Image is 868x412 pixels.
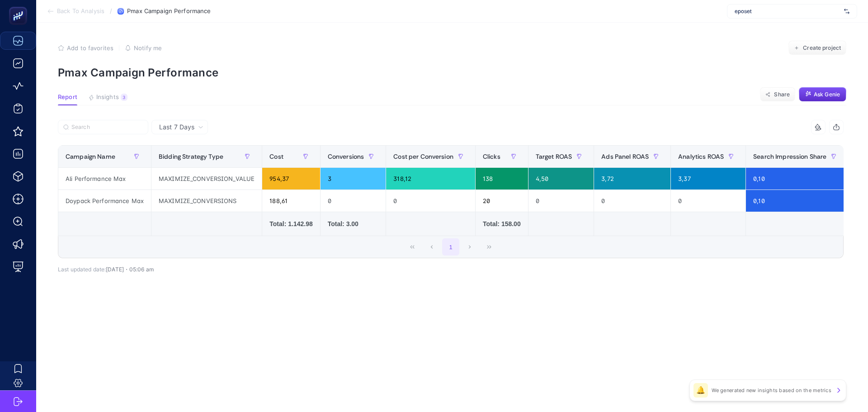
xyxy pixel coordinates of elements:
[127,8,211,15] span: Pmax Campaign Performance
[67,44,113,52] span: Add to favorites
[58,44,113,52] button: Add to favorites
[151,190,262,212] div: MAXIMIZE_CONVERSIONS
[58,266,106,273] span: Last updated date:
[58,134,844,273] div: Last 7 Days
[760,87,795,102] button: Share
[66,153,115,160] span: Campaign Name
[269,219,312,228] div: Total: 1.142.98
[58,190,151,212] div: Doypack Performance Max
[803,44,841,52] span: Create project
[328,219,379,228] div: Total: 3.00
[121,94,127,101] div: 3
[262,168,320,189] div: 954,37
[58,94,77,101] span: Report
[746,190,848,212] div: 0,10
[536,153,572,160] span: Target ROAS
[106,266,154,273] span: [DATE]・05:06 am
[134,44,162,52] span: Notify me
[262,190,320,212] div: 188,61
[393,153,453,160] span: Cost per Conversion
[159,123,194,132] span: Last 7 Days
[386,168,475,189] div: 318,12
[483,153,500,160] span: Clicks
[159,153,223,160] span: Bidding Strategy Type
[71,124,143,131] input: Search
[321,190,386,212] div: 0
[678,153,724,160] span: Analytics ROAS
[96,94,119,101] span: Insights
[476,168,528,189] div: 138
[321,168,386,189] div: 3
[774,91,790,98] span: Share
[594,190,670,212] div: 0
[814,91,840,98] span: Ask Genie
[110,7,112,14] span: /
[671,190,745,212] div: 0
[125,44,162,52] button: Notify me
[58,168,151,189] div: Ali Performance Max
[671,168,745,189] div: 3,37
[328,153,364,160] span: Conversions
[735,8,840,15] span: eposet
[151,168,262,189] div: MAXIMIZE_CONVERSION_VALUE
[442,238,459,256] button: 1
[483,219,521,228] div: Total: 158.00
[269,153,283,160] span: Cost
[386,190,475,212] div: 0
[844,7,849,16] img: svg%3e
[753,153,826,160] span: Search Impression Share
[528,168,594,189] div: 4,50
[57,8,104,15] span: Back To Analysis
[476,190,528,212] div: 20
[799,87,846,102] button: Ask Genie
[594,168,670,189] div: 3,72
[58,66,846,79] p: Pmax Campaign Performance
[528,190,594,212] div: 0
[601,153,649,160] span: Ads Panel ROAS
[746,168,848,189] div: 0,10
[788,41,846,55] button: Create project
